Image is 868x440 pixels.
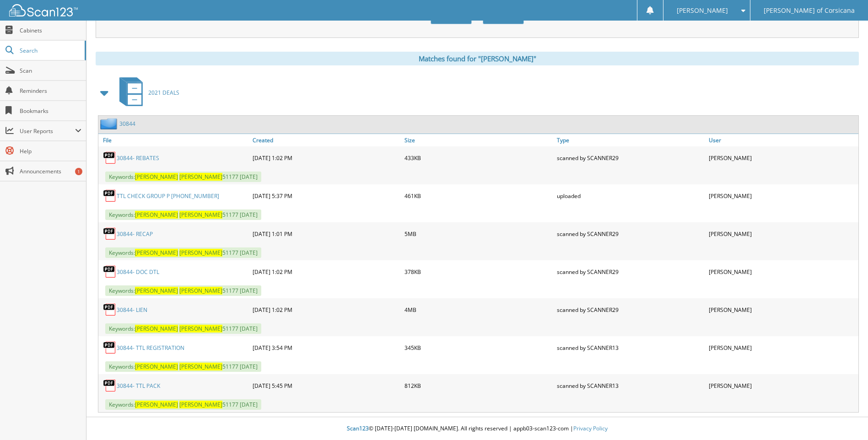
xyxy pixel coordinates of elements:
[20,167,81,175] span: Announcements
[179,401,222,408] span: [PERSON_NAME]
[105,247,261,258] span: Keywords: 51177 [DATE]
[105,172,261,182] span: Keywords: 51177 [DATE]
[555,149,706,167] div: scanned by SCANNER29
[20,127,75,135] span: User Reports
[706,263,858,281] div: [PERSON_NAME]
[135,401,178,408] span: [PERSON_NAME]
[117,192,219,200] a: TTL CHECK GROUP P [PHONE_NUMBER]
[250,187,402,205] div: [DATE] 5:37 PM
[402,338,554,357] div: 345KB
[117,230,153,238] a: 30844- RECAP
[105,323,261,334] span: Keywords: 51177 [DATE]
[706,149,858,167] div: [PERSON_NAME]
[20,107,81,115] span: Bookmarks
[135,173,178,181] span: [PERSON_NAME]
[105,209,261,220] span: Keywords: 51177 [DATE]
[573,424,608,432] a: Privacy Policy
[117,382,160,390] a: 30844- TTL PACK
[179,211,222,219] span: [PERSON_NAME]
[135,325,178,333] span: [PERSON_NAME]
[103,227,117,241] img: PDF.png
[250,300,402,319] div: [DATE] 1:02 PM
[179,363,222,370] span: [PERSON_NAME]
[103,189,117,203] img: PDF.png
[555,300,706,319] div: scanned by SCANNER29
[706,187,858,205] div: [PERSON_NAME]
[555,225,706,243] div: scanned by SCANNER29
[148,89,179,97] span: 2021 DEALS
[103,303,117,317] img: PDF.png
[20,147,81,155] span: Help
[179,325,222,333] span: [PERSON_NAME]
[402,376,554,395] div: 812KB
[100,118,119,129] img: folder2.png
[555,263,706,281] div: scanned by SCANNER29
[250,225,402,243] div: [DATE] 1:01 PM
[103,265,117,279] img: PDF.png
[179,249,222,257] span: [PERSON_NAME]
[402,149,554,167] div: 433KB
[86,418,868,440] div: © [DATE]-[DATE] [DOMAIN_NAME]. All rights reserved | appb03-scan123-com |
[119,120,135,128] a: 30844
[706,134,858,146] a: User
[135,287,178,295] span: [PERSON_NAME]
[105,399,261,410] span: Keywords: 51177 [DATE]
[555,134,706,146] a: Type
[135,249,178,257] span: [PERSON_NAME]
[135,211,178,219] span: [PERSON_NAME]
[117,154,159,162] a: 30844- REBATES
[98,134,250,146] a: File
[9,4,78,16] img: scan123-logo-white.svg
[250,263,402,281] div: [DATE] 1:02 PM
[706,338,858,357] div: [PERSON_NAME]
[179,173,222,181] span: [PERSON_NAME]
[20,27,81,34] span: Cabinets
[555,376,706,395] div: scanned by SCANNER13
[20,47,80,54] span: Search
[250,149,402,167] div: [DATE] 1:02 PM
[347,424,369,432] span: Scan123
[117,268,159,276] a: 30844- DOC DTL
[117,306,147,314] a: 30844- LIEN
[250,376,402,395] div: [DATE] 5:45 PM
[764,8,855,13] span: [PERSON_NAME] of Corsicana
[20,67,81,75] span: Scan
[103,151,117,165] img: PDF.png
[402,225,554,243] div: 5MB
[677,8,728,13] span: [PERSON_NAME]
[250,134,402,146] a: Created
[402,134,554,146] a: Size
[555,338,706,357] div: scanned by SCANNER13
[105,361,261,372] span: Keywords: 51177 [DATE]
[117,344,184,352] a: 30844- TTL REGISTRATION
[179,287,222,295] span: [PERSON_NAME]
[103,379,117,392] img: PDF.png
[20,87,81,95] span: Reminders
[96,52,859,65] div: Matches found for "[PERSON_NAME]"
[250,338,402,357] div: [DATE] 3:54 PM
[402,187,554,205] div: 461KB
[402,263,554,281] div: 378KB
[105,285,261,296] span: Keywords: 51177 [DATE]
[706,300,858,319] div: [PERSON_NAME]
[555,187,706,205] div: uploaded
[75,168,82,175] div: 1
[114,75,179,111] a: 2021 DEALS
[706,225,858,243] div: [PERSON_NAME]
[706,376,858,395] div: [PERSON_NAME]
[135,363,178,370] span: [PERSON_NAME]
[402,300,554,319] div: 4MB
[103,341,117,354] img: PDF.png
